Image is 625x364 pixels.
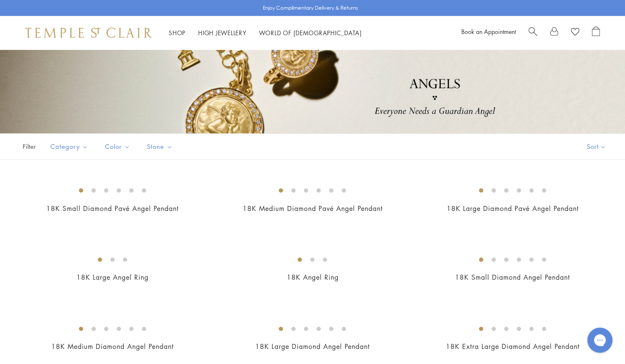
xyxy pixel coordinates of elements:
[44,137,94,156] button: Category
[571,26,579,39] a: View Wishlist
[101,141,136,152] span: Color
[286,273,338,282] a: 18K Angel Ring
[169,29,186,37] a: ShopShop
[263,4,358,12] p: Enjoy Complimentary Delivery & Returns
[76,273,149,282] a: 18K Large Angel Ring
[46,204,179,213] a: 18K Small Diamond Pavé Angel Pendant
[528,26,537,39] a: Search
[25,28,152,38] img: Temple St. Clair
[255,342,370,351] a: 18K Large Diamond Angel Pendant
[198,29,246,37] a: High JewelleryHigh Jewellery
[455,273,570,282] a: 18K Small Diamond Angel Pendant
[583,325,617,356] iframe: Gorgias live chat messenger
[461,27,516,36] a: Book an Appointment
[445,342,579,351] a: 18K Extra Large Diamond Angel Pendant
[46,141,94,152] span: Category
[446,204,578,213] a: 18K Large Diamond Pavé Angel Pendant
[99,137,136,156] button: Color
[259,29,362,37] a: World of [DEMOGRAPHIC_DATA]World of [DEMOGRAPHIC_DATA]
[141,137,179,156] button: Stone
[169,28,362,38] nav: Main navigation
[242,204,382,213] a: 18K Medium Diamond Pavé Angel Pendant
[568,134,625,159] button: Show sort by
[143,141,179,152] span: Stone
[592,26,600,39] a: Open Shopping Bag
[51,342,174,351] a: 18K Medium Diamond Angel Pendant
